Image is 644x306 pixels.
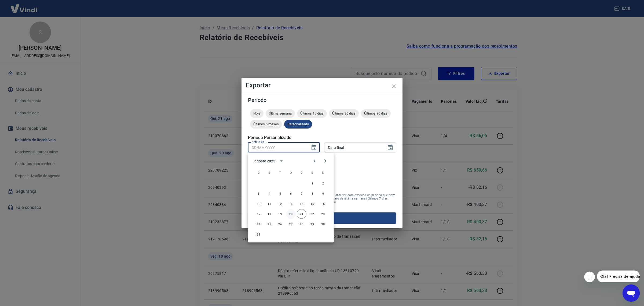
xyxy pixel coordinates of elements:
[265,219,274,229] button: 25
[248,97,396,103] h5: Período
[275,219,285,229] button: 26
[318,199,328,209] button: 16
[265,199,274,209] button: 11
[387,80,400,93] button: close
[309,156,320,166] button: Previous month
[254,230,264,239] button: 31
[297,167,306,178] span: quinta-feira
[265,209,274,219] button: 18
[297,199,306,209] button: 14
[275,189,285,198] button: 5
[308,189,317,198] button: 8
[284,120,312,129] div: Personalizado
[584,272,595,282] iframe: Fechar mensagem
[324,143,383,152] input: DD/MM/YYYY
[250,120,282,129] div: Últimos 6 meses
[265,189,274,198] button: 4
[318,167,328,178] span: sábado
[266,109,295,118] div: Última semana
[248,135,396,140] h5: Período Personalizado
[308,209,317,219] button: 22
[318,209,328,219] button: 23
[275,209,285,219] button: 19
[3,4,45,8] span: Olá! Precisa de ajuda?
[254,219,264,229] button: 24
[252,140,265,144] label: Data inicial
[266,111,295,115] span: Última semana
[329,109,359,118] div: Últimos 30 dias
[597,271,640,282] iframe: Mensagem da empresa
[250,109,264,118] div: Hoje
[318,179,328,188] button: 2
[286,209,296,219] button: 20
[329,111,359,115] span: Últimos 30 dias
[286,219,296,229] button: 27
[286,167,296,178] span: quarta-feira
[309,142,319,153] button: Choose date
[254,199,264,209] button: 10
[623,284,640,302] iframe: Botão para abrir a janela de mensagens
[265,167,274,178] span: segunda-feira
[318,219,328,229] button: 30
[284,122,312,126] span: Personalizado
[250,111,264,115] span: Hoje
[286,189,296,198] button: 6
[297,109,327,118] div: Últimos 15 dias
[297,189,306,198] button: 7
[275,199,285,209] button: 12
[297,219,306,229] button: 28
[297,209,306,219] button: 21
[250,122,282,126] span: Últimos 6 meses
[385,142,396,153] button: Choose date
[275,167,285,178] span: terça-feira
[277,156,286,166] button: calendar view is open, switch to year view
[254,167,264,178] span: domingo
[297,111,327,115] span: Últimos 15 dias
[248,143,306,152] input: DD/MM/YYYY
[286,199,296,209] button: 13
[308,199,317,209] button: 15
[254,158,275,164] div: agosto 2025
[254,189,264,198] button: 3
[308,179,317,188] button: 1
[318,189,328,198] button: 9
[361,111,391,115] span: Últimos 90 dias
[320,156,331,166] button: Next month
[361,109,391,118] div: Últimos 90 dias
[246,82,398,88] h4: Exportar
[308,219,317,229] button: 29
[254,209,264,219] button: 17
[308,167,317,178] span: sexta-feira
